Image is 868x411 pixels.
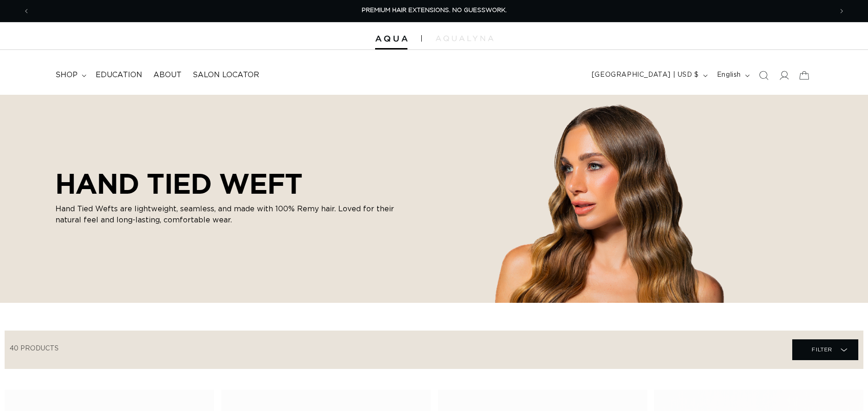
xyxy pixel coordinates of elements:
[10,345,59,352] span: 40 products
[55,70,78,80] span: shop
[148,65,187,86] a: About
[55,167,407,200] h2: HAND TIED WEFT
[586,67,711,84] button: [GEOGRAPHIC_DATA] | USD $
[16,2,36,20] button: Previous announcement
[193,70,259,80] span: Salon Locator
[375,36,407,42] img: Aqua Hair Extensions
[90,65,148,86] a: Education
[55,203,407,226] p: Hand Tied Wefts are lightweight, seamless, and made with 100% Remy hair. Loved for their natural ...
[832,2,852,20] button: Next announcement
[50,65,90,86] summary: shop
[753,65,774,86] summary: Search
[362,7,507,13] span: PREMIUM HAIR EXTENSIONS. NO GUESSWORK.
[153,70,182,80] span: About
[187,65,265,86] a: Salon Locator
[96,70,142,80] span: Education
[711,67,753,84] button: English
[436,36,493,41] img: aqualyna.com
[812,341,832,358] span: Filter
[792,339,858,360] summary: Filter
[592,70,699,80] span: [GEOGRAPHIC_DATA] | USD $
[717,70,741,80] span: English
